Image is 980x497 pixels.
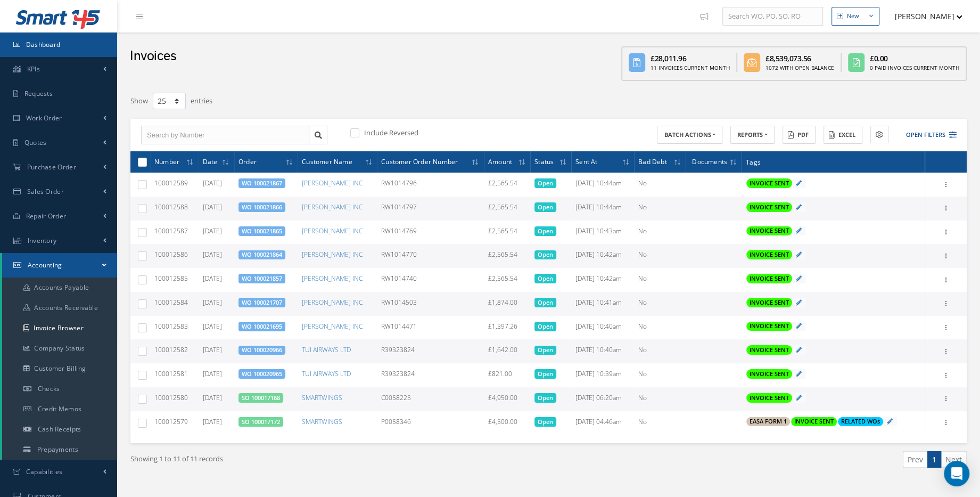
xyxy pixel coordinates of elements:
[823,126,862,144] button: Excel
[750,203,789,211] span: INVOICE SENT
[242,274,282,282] a: WO 100021857
[154,369,188,378] span: 100012581
[199,197,234,221] td: [DATE]
[377,197,484,221] td: RW1014797
[488,156,512,166] span: Amount
[154,226,188,235] span: 100012587
[534,226,556,236] span: Open
[26,211,67,221] span: Repair Order
[37,445,78,454] span: Prepayments
[634,363,686,387] td: No
[302,178,363,188] a: [PERSON_NAME] INC
[38,384,60,393] span: Checks
[199,268,234,292] td: [DATE]
[242,394,280,402] a: SO 100017168
[730,126,775,144] button: REPORTS
[571,292,634,316] td: [DATE] 10:41am
[377,316,484,340] td: RW1014471
[242,322,282,330] a: WO 100021695
[484,292,530,316] td: £1,874.00
[634,268,686,292] td: No
[2,338,117,359] a: Company Status
[692,156,727,166] span: Documents
[38,404,82,413] span: Credit Memos
[377,173,484,197] td: RW1014796
[377,244,484,268] td: RW1014770
[534,346,556,355] span: Open
[199,411,234,435] td: [DATE]
[242,346,282,354] a: WO 100020966
[575,156,597,166] span: Sent At
[887,417,893,425] a: Click to edit tags
[154,393,188,402] span: 100012580
[847,12,859,21] div: New
[650,53,730,64] div: £28,011.96
[534,322,556,331] span: Open
[484,197,530,221] td: £2,565.54
[634,387,686,411] td: No
[750,179,789,187] span: INVOICE SENT
[154,274,188,283] span: 100012585
[2,379,117,399] a: Checks
[634,221,686,245] td: No
[750,226,789,234] span: INVOICE SENT
[571,387,634,411] td: [DATE] 06:20am
[302,202,363,211] a: [PERSON_NAME] INC
[870,64,959,72] div: 0 Paid Invoices Current Month
[377,387,484,411] td: C0058225
[2,298,117,318] a: Accounts Receivable
[571,316,634,340] td: [DATE] 10:40am
[484,339,530,363] td: £1,642.00
[199,244,234,268] td: [DATE]
[534,156,554,166] span: Status
[927,451,941,468] a: 1
[796,370,802,378] a: Click to edit tags
[242,370,282,378] a: WO 100020965
[377,411,484,435] td: P0058346
[377,363,484,387] td: R39323824
[571,173,634,197] td: [DATE] 10:44am
[154,417,188,426] span: 100012579
[130,48,176,64] h2: Invoices
[361,128,418,137] label: Include Reversed
[2,318,117,338] a: Invoice Browser
[24,138,47,147] span: Quotes
[26,113,62,123] span: Work Order
[831,7,879,26] button: New
[302,369,351,378] a: TUI AIRWAYS LTD
[722,7,823,26] input: Search WO, PO, SO, RO
[484,221,530,245] td: £2,565.54
[534,393,556,403] span: Open
[534,250,556,260] span: Open
[154,178,188,188] span: 100012589
[377,339,484,363] td: R39323824
[154,298,188,307] span: 100012584
[534,298,556,307] span: Open
[796,322,802,330] a: Click to edit tags
[750,250,789,258] span: INVOICE SENT
[242,418,280,426] a: SO 100017172
[242,250,282,258] a: WO 100021864
[750,370,789,378] span: INVOICE SENT
[154,250,188,259] span: 100012586
[348,128,548,140] div: Include Reversed
[484,411,530,435] td: £4,500.00
[154,322,188,331] span: 100012583
[24,89,53,98] span: Requests
[796,226,802,234] a: Click to edit tags
[199,363,234,387] td: [DATE]
[796,346,802,354] a: Click to edit tags
[191,92,212,107] label: entries
[154,345,188,354] span: 100012582
[238,156,257,166] span: Order
[242,179,282,187] a: WO 100021867
[796,250,802,258] a: Click to edit tags
[634,316,686,340] td: No
[28,260,62,270] span: Accounting
[28,236,57,245] span: Inventory
[484,244,530,268] td: £2,565.54
[2,359,117,379] a: Customer Billing
[796,203,802,211] a: Click to edit tags
[796,298,802,306] a: Click to edit tags
[302,274,363,283] a: [PERSON_NAME] INC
